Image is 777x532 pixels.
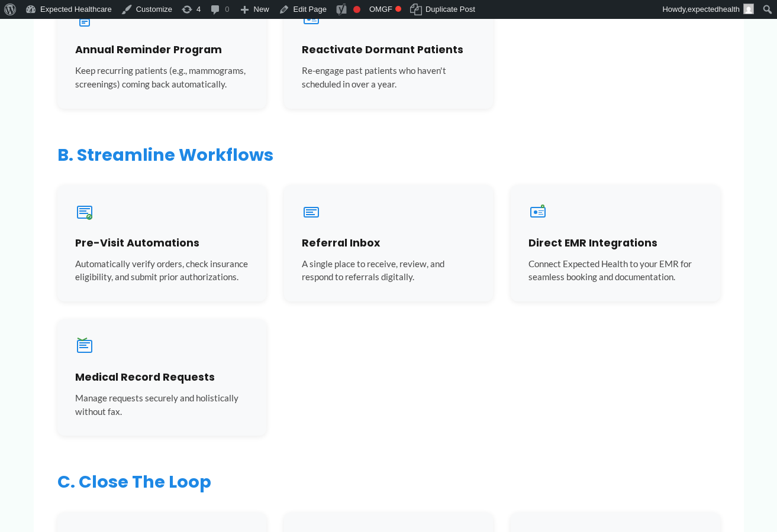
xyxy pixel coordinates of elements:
[302,236,475,250] h4: Referral Inbox
[528,236,702,250] h4: Direct EMR Integrations
[302,64,475,91] p: Re-engage past patients who haven't scheduled in over a year.
[75,371,249,384] h4: Medical Record Requests
[75,236,249,250] h4: Pre-Visit Automations
[75,391,249,419] p: Manage requests securely and holistically without fax.
[528,257,702,284] p: Connect Expected Health to your EMR for seamless booking and documentation.
[75,43,249,57] h4: Annual Reminder Program
[353,6,360,13] div: Focus keyphrase not set
[302,43,475,57] h4: Reactivate Dormant Patients
[688,5,740,14] span: expectedhealth
[57,471,720,493] h3: C. Close the Loop
[302,257,475,284] p: A single place to receive, review, and respond to referrals digitally.
[57,144,720,166] h3: B. Streamline Workflows
[75,257,249,284] p: Automatically verify orders, check insurance eligibility, and submit prior authorizations.
[75,64,249,91] p: Keep recurring patients (e.g., mammograms, screenings) coming back automatically.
